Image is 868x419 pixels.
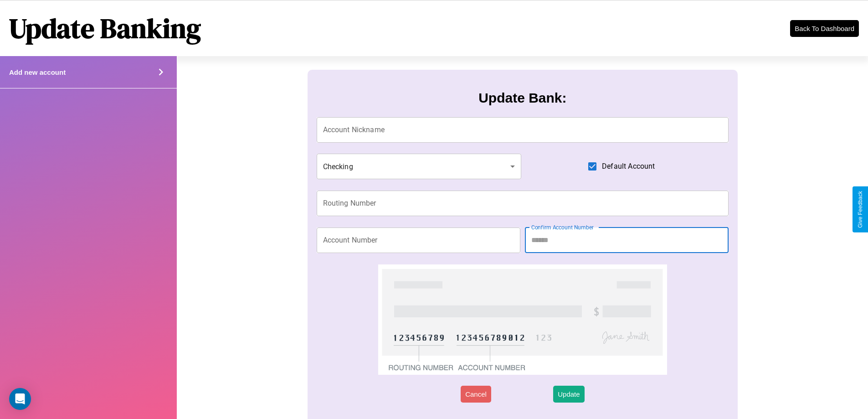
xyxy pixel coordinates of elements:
[553,386,584,403] button: Update
[531,223,594,231] label: Confirm Account Number
[602,161,655,172] span: Default Account
[9,388,31,410] div: Open Intercom Messenger
[461,386,491,403] button: Cancel
[9,68,66,76] h4: Add new account
[9,10,201,47] h1: Update Banking
[790,20,859,37] button: Back To Dashboard
[478,90,566,106] h3: Update Bank:
[378,264,667,375] img: check
[857,191,863,228] div: Give Feedback
[317,154,522,179] div: Checking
